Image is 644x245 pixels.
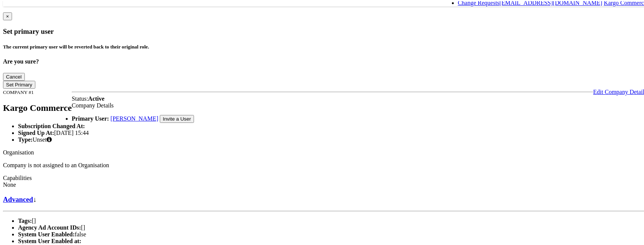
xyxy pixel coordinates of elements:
span: × [6,12,9,18]
b: Type: [18,135,33,142]
b: Primary User: [72,114,109,121]
h2: Kargo Commerce [3,102,72,112]
b: Agency Ad Account IDs: [18,223,81,230]
button: Cancel [3,72,25,80]
b: Signed Up At: [18,129,54,135]
b: Subscription Changed At: [18,122,85,128]
a: [PERSON_NAME] [111,114,158,121]
small: COMPANY #1 [3,88,34,94]
button: Close [3,11,12,19]
b: Tags: [18,216,32,223]
button: Set Primary [3,80,35,88]
span: Internal (staff) or External (client) [47,135,52,142]
b: Active [88,94,105,101]
button: Invite a User [160,114,194,122]
a: Advanced [3,194,33,202]
b: System User Enabled: [18,230,75,236]
b: System User Enabled at: [18,237,81,243]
